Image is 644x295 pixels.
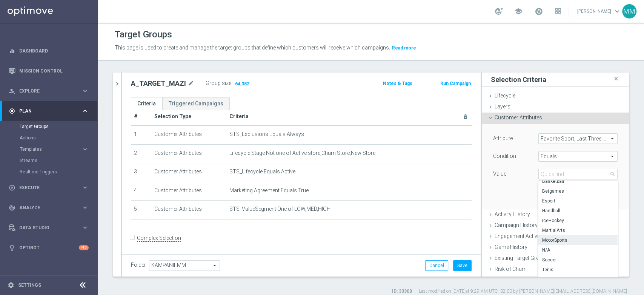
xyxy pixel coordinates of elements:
span: N/A [542,247,614,253]
label: Folder [131,262,146,268]
lable: Condition [493,153,516,159]
i: chevron_right [114,80,121,87]
div: gps_fixed Plan keyboard_arrow_right [8,108,89,114]
a: Dashboard [19,41,89,61]
td: 1 [131,125,151,144]
span: Templates [20,147,74,151]
span: Tenis [542,267,614,273]
span: Game History [495,244,527,250]
span: keyboard_arrow_down [613,7,621,15]
span: Esport [542,198,614,204]
span: Analyze [19,205,81,210]
div: Templates [20,144,97,155]
label: Group size [206,80,231,86]
i: keyboard_arrow_right [81,224,89,231]
a: Optibot [19,238,79,258]
div: Target Groups [20,121,97,132]
div: Dashboard [9,41,89,61]
span: Criteria [229,113,249,119]
button: Read more [391,44,417,52]
i: keyboard_arrow_right [81,204,89,211]
a: [PERSON_NAME]keyboard_arrow_down [576,6,622,17]
span: Data Studio [19,225,81,230]
label: ID: 33300 [392,288,412,295]
div: Realtime Triggers [20,166,97,178]
i: keyboard_arrow_right [81,87,89,94]
span: Soccer [542,257,614,263]
span: Customer Attributes [495,114,542,120]
i: play_circle_outline [9,184,15,191]
span: Explore [19,89,81,93]
i: settings [8,282,14,289]
i: keyboard_arrow_right [81,184,89,191]
label: Last modified on [DATE] at 9:29 AM UTC+02:00 by [PERSON_NAME][EMAIL_ADDRESS][DOMAIN_NAME] [419,288,627,295]
span: Marketing Agreement Equals True [229,187,309,194]
div: Optibot [9,238,89,258]
a: Criteria [131,97,162,110]
button: play_circle_outline Execute keyboard_arrow_right [8,185,89,191]
td: Customer Attributes [151,201,226,219]
td: 2 [131,144,151,163]
button: person_search Explore keyboard_arrow_right [8,88,89,94]
a: Target Groups [20,124,78,130]
span: This page is used to create and manage the target groups that define which customers will receive... [115,45,390,51]
span: Risk of Churn [495,266,527,272]
i: gps_fixed [9,108,15,114]
div: equalizer Dashboard [8,48,89,54]
span: Lifecycle [495,93,515,99]
h1: Target Groups [115,29,172,40]
div: Actions [20,132,97,144]
i: delete_forever [463,114,469,120]
h2: A_TARGET_MAZI [131,79,186,88]
div: Analyze [9,204,81,211]
i: mode_edit [188,79,194,88]
i: track_changes [9,204,15,211]
th: # [131,108,151,125]
td: 3 [131,163,151,182]
span: IceHockey [542,218,614,224]
span: Activity History [495,211,530,217]
a: Realtime Triggers [20,169,78,175]
div: track_changes Analyze keyboard_arrow_right [8,205,89,211]
div: MM [622,4,636,19]
div: Execute [9,184,81,191]
span: STS_Lifecycle Equals Active [229,168,295,175]
span: Handball [542,208,614,214]
button: Run Campaign [440,79,472,88]
button: chevron_right [113,73,121,95]
span: STS_ValueSegment One of LOW,MED,HIGH [229,206,330,212]
td: 5 [131,201,151,219]
td: Customer Attributes [151,163,226,182]
label: Complex Selection [137,235,181,242]
td: 4 [131,182,151,201]
i: keyboard_arrow_right [81,146,89,153]
a: Streams [20,158,78,164]
td: Customer Attributes [151,125,226,144]
button: Cancel [425,260,448,271]
div: Mission Control [9,61,89,81]
span: MartialArts [542,227,614,233]
span: STS_Exclusions Equals Always [229,131,304,137]
span: Lifecycle Stage Not one of Active store,Churn Store,New Store [229,150,375,156]
span: search [610,171,616,177]
button: Mission Control [8,68,89,74]
span: Basketball [542,178,614,184]
span: Plan [19,109,81,113]
span: Execute [19,185,81,190]
div: +10 [79,245,89,250]
div: Templates keyboard_arrow_right [20,146,89,152]
span: Betgames [542,188,614,194]
button: Data Studio keyboard_arrow_right [8,225,89,231]
i: person_search [9,88,15,94]
label: : [231,80,232,86]
div: Data Studio [9,224,81,231]
i: keyboard_arrow_right [81,107,89,114]
button: lightbulb Optibot +10 [8,245,89,251]
a: Actions [20,135,78,141]
span: Layers [495,103,510,110]
button: Notes & Tags [382,79,413,88]
span: Engagement Activity [495,233,543,239]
